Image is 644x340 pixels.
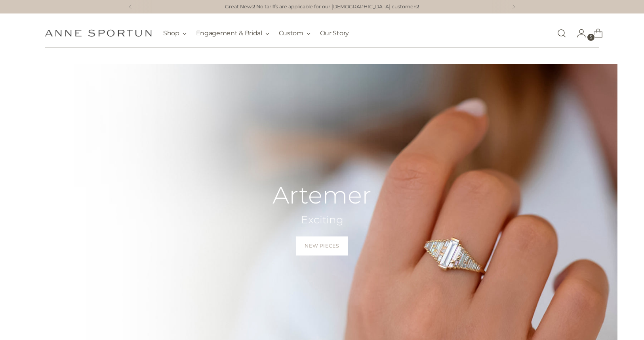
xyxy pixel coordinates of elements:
span: New Pieces [305,242,339,250]
a: Open search modal [554,25,570,41]
a: Anne Sportun Fine Jewellery [45,29,152,37]
button: Shop [163,25,187,42]
a: Great News! No tariffs are applicable for our [DEMOGRAPHIC_DATA] customers! [225,3,419,11]
a: New Pieces [296,236,348,255]
button: Custom [279,25,311,42]
h2: Exciting [272,213,372,227]
a: Open cart modal [587,25,603,41]
button: Engagement & Bridal [196,25,269,42]
a: Go to the account page [570,25,586,41]
span: 5 [587,34,594,41]
h2: Artemer [272,182,372,208]
a: Our Story [320,25,349,42]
